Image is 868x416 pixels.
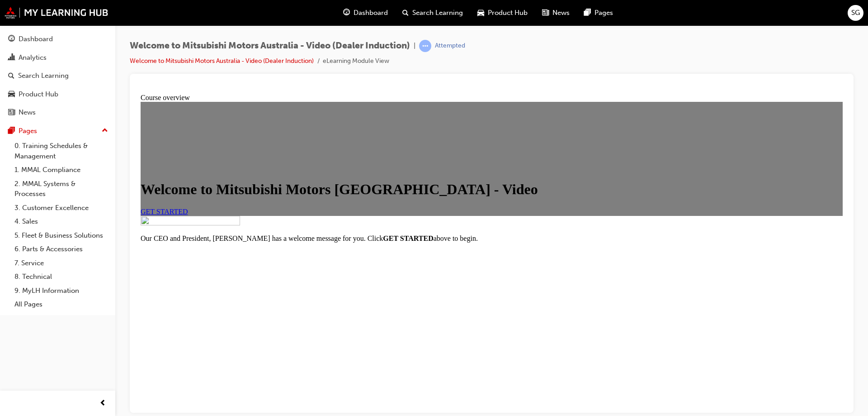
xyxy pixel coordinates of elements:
a: Welcome to Mitsubishi Motors Australia - Video (Dealer Induction) [130,57,314,65]
a: Dashboard [4,31,112,48]
a: 5. Fleet & Business Solutions [11,229,112,243]
span: up-icon [102,125,108,137]
button: DashboardAnalyticsSearch LearningProduct HubNews [4,29,112,123]
img: mmal [5,7,108,19]
a: 6. Parts & Accessories [11,242,112,256]
a: guage-iconDashboard [336,4,395,22]
a: GET STARTED [4,118,51,125]
li: eLearning Module View [323,56,389,67]
div: Pages [19,126,37,136]
a: Search Learning [4,67,112,84]
a: 2. MMAL Systems & Processes [11,177,112,201]
span: | [414,41,415,51]
button: Pages [4,123,112,139]
span: chart-icon [8,54,15,62]
div: Analytics [19,53,47,63]
a: pages-iconPages [577,4,620,22]
h1: Welcome to Mitsubishi Motors [GEOGRAPHIC_DATA] - Video [4,91,706,108]
a: 3. Customer Excellence [11,201,112,215]
span: news-icon [8,109,15,117]
span: Dashboard [354,8,388,18]
span: learningRecordVerb_ATTEMPT-icon [419,40,431,52]
a: news-iconNews [535,4,577,22]
span: search-icon [402,7,409,19]
div: Dashboard [19,34,53,44]
span: Search Learning [412,8,463,18]
button: SG [848,5,863,21]
strong: GET STARTED [246,144,296,152]
a: 1. MMAL Compliance [11,163,112,177]
a: 0. Training Schedules & Management [11,139,112,163]
div: Product Hub [19,89,58,100]
span: search-icon [8,72,14,80]
span: car-icon [8,91,15,99]
div: Search Learning [18,71,69,81]
span: prev-icon [99,398,106,409]
span: pages-icon [584,7,591,19]
span: Welcome to Mitsubishi Motors Australia - Video (Dealer Induction) [130,41,410,51]
a: 7. Service [11,256,112,270]
span: News [552,8,570,18]
span: news-icon [542,7,549,19]
a: 4. Sales [11,215,112,229]
a: Product Hub [4,86,112,103]
span: Product Hub [488,8,528,18]
span: SG [851,8,860,18]
span: car-icon [477,7,484,19]
a: search-iconSearch Learning [395,4,470,22]
div: News [19,107,36,118]
a: 8. Technical [11,270,112,284]
a: 9. MyLH Information [11,284,112,298]
span: guage-icon [343,7,350,19]
span: Pages [594,8,613,18]
span: guage-icon [8,35,15,43]
a: car-iconProduct Hub [470,4,535,22]
div: Attempted [435,42,465,50]
a: News [4,104,112,121]
span: pages-icon [8,127,15,135]
a: All Pages [11,297,112,311]
a: Analytics [4,49,112,66]
span: Course overview [4,4,53,11]
p: Our CEO and President, [PERSON_NAME] has a welcome message for you. Click above to begin. [4,144,706,153]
